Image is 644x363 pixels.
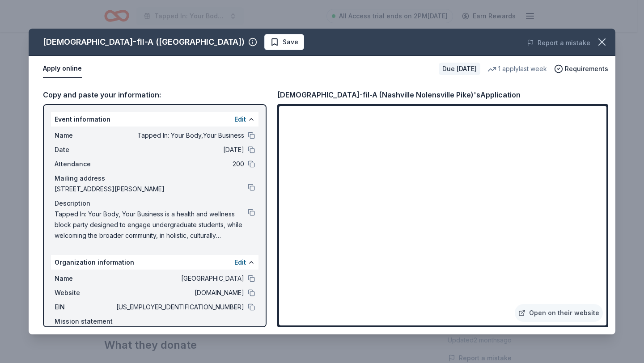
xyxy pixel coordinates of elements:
[55,173,255,184] div: Mailing address
[55,302,114,312] span: EIN
[43,59,82,78] button: Apply online
[51,255,258,270] div: Organization information
[51,112,258,127] div: Event information
[55,144,114,155] span: Date
[554,63,608,74] button: Requirements
[527,38,590,48] button: Report a mistake
[234,257,246,268] button: Edit
[487,63,547,74] div: 1 apply last week
[114,159,244,169] span: 200
[277,89,521,101] div: [DEMOGRAPHIC_DATA]-fil-A (Nashville Nolensville Pike)'s Application
[55,198,255,209] div: Description
[234,114,246,125] button: Edit
[43,35,245,49] div: [DEMOGRAPHIC_DATA]-fil-A ([GEOGRAPHIC_DATA])
[114,302,244,312] span: [US_EMPLOYER_IDENTIFICATION_NUMBER]
[439,63,480,75] div: Due [DATE]
[43,89,267,101] div: Copy and paste your information:
[114,273,244,284] span: [GEOGRAPHIC_DATA]
[114,130,244,141] span: Tapped In: Your Body,Your Business
[565,63,608,74] span: Requirements
[55,209,248,241] span: Tapped In: Your Body, Your Business is a health and wellness block party designed to engage under...
[114,144,244,155] span: [DATE]
[515,304,603,322] a: Open on their website
[55,273,114,284] span: Name
[55,287,114,298] span: Website
[114,287,244,298] span: [DOMAIN_NAME]
[55,130,114,141] span: Name
[55,159,114,169] span: Attendance
[264,34,304,50] button: Save
[283,37,298,47] span: Save
[55,316,255,327] div: Mission statement
[55,184,248,194] span: [STREET_ADDRESS][PERSON_NAME]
